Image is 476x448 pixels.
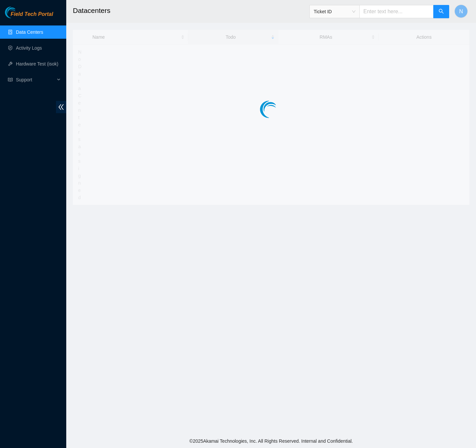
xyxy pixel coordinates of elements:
span: Field Tech Portal [11,11,53,18]
span: read [8,77,13,82]
span: double-left [56,101,66,113]
button: search [433,5,449,18]
span: N [459,7,463,16]
span: Ticket ID [314,7,355,17]
span: Support [16,73,55,86]
img: Akamai Technologies [5,7,33,18]
button: N [454,5,468,18]
a: Akamai TechnologiesField Tech Portal [5,12,53,21]
span: search [439,9,444,15]
footer: © 2025 Akamai Technologies, Inc. All Rights Reserved. Internal and Confidential. [66,434,476,448]
input: Enter text here... [359,5,434,18]
a: Data Centers [16,29,43,35]
a: Hardware Test (isok) [16,61,58,67]
a: Activity Logs [16,45,42,51]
